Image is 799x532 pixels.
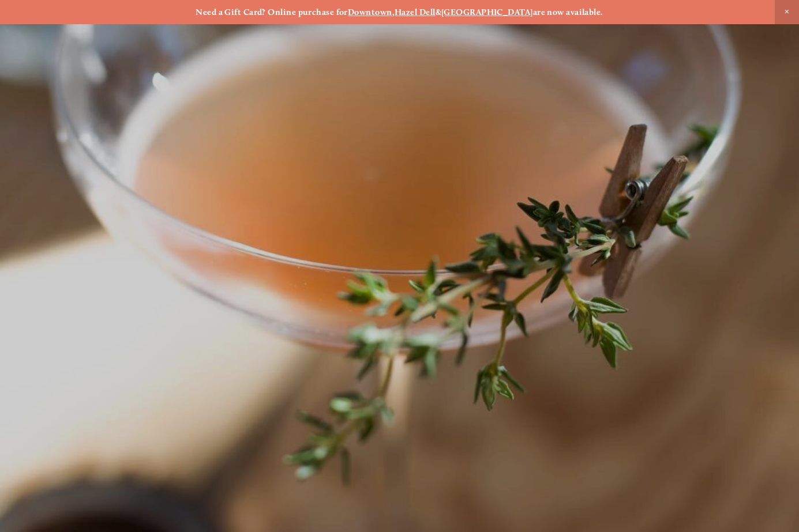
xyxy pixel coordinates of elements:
[395,7,436,17] a: Hazel Dell
[533,7,603,17] strong: are now available.
[436,7,441,17] strong: &
[348,7,392,17] a: Downtown
[392,7,395,17] strong: ,
[441,7,533,17] a: [GEOGRAPHIC_DATA]
[196,7,348,17] strong: Need a Gift Card? Online purchase for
